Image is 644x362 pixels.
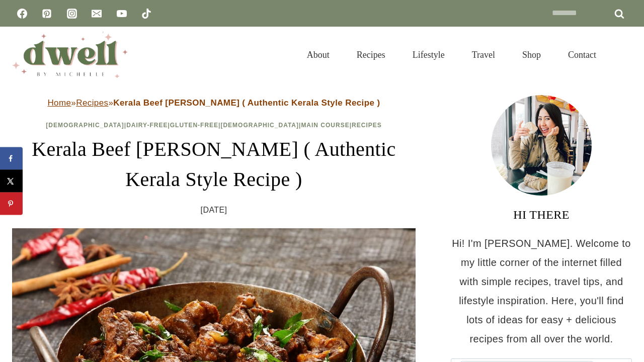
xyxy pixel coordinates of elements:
[343,37,399,72] a: Recipes
[76,98,108,108] a: Recipes
[46,122,124,129] a: [DEMOGRAPHIC_DATA]
[37,4,57,24] a: Pinterest
[46,122,382,129] span: | | | | |
[615,46,632,63] button: View Search Form
[113,98,380,108] strong: Kerala Beef [PERSON_NAME] ( Authentic Kerala Style Recipe )
[62,4,82,24] a: Instagram
[458,37,509,72] a: Travel
[451,234,632,348] p: Hi! I'm [PERSON_NAME]. Welcome to my little corner of the internet filled with simple recipes, tr...
[47,98,380,108] span: » »
[293,37,610,72] nav: Primary Navigation
[352,122,382,129] a: Recipes
[554,37,610,72] a: Contact
[126,122,168,129] a: Dairy-Free
[47,98,71,108] a: Home
[12,32,128,78] img: DWELL by michelle
[399,37,458,72] a: Lifestyle
[293,37,343,72] a: About
[220,122,299,129] a: [DEMOGRAPHIC_DATA]
[136,4,156,24] a: TikTok
[301,122,349,129] a: Main Course
[170,122,218,129] a: Gluten-Free
[12,134,416,195] h1: Kerala Beef [PERSON_NAME] ( Authentic Kerala Style Recipe )
[451,206,632,224] h3: HI THERE
[112,4,132,24] a: YouTube
[12,4,32,24] a: Facebook
[509,37,554,72] a: Shop
[201,203,227,218] time: [DATE]
[87,4,107,24] a: Email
